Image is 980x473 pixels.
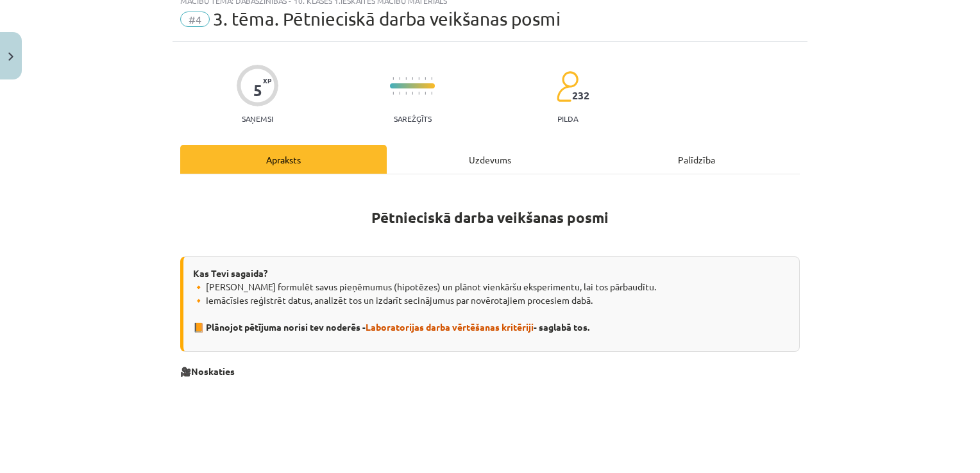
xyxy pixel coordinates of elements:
[180,365,800,378] p: 🎥
[237,114,278,123] p: Saņemsi
[393,92,394,95] img: icon-short-line-57e1e144782c952c97e751825c79c345078a6d821885a25fce030b3d8c18986b.svg
[399,77,400,80] img: icon-short-line-57e1e144782c952c97e751825c79c345078a6d821885a25fce030b3d8c18986b.svg
[425,92,426,95] img: icon-short-line-57e1e144782c952c97e751825c79c345078a6d821885a25fce030b3d8c18986b.svg
[393,77,394,80] img: icon-short-line-57e1e144782c952c97e751825c79c345078a6d821885a25fce030b3d8c18986b.svg
[387,145,593,174] div: Uzdevums
[366,321,534,333] a: Laboratorijas darba vērtēšanas kritēriji
[193,267,267,279] strong: Kas Tevi sagaida?
[253,81,262,99] div: 5
[191,365,235,377] b: Noskaties
[412,92,413,95] img: icon-short-line-57e1e144782c952c97e751825c79c345078a6d821885a25fce030b3d8c18986b.svg
[371,208,609,227] strong: Pētnieciskā darba veikšanas posmi
[593,145,800,174] div: Palīdzība
[405,92,407,95] img: icon-short-line-57e1e144782c952c97e751825c79c345078a6d821885a25fce030b3d8c18986b.svg
[431,77,432,80] img: icon-short-line-57e1e144782c952c97e751825c79c345078a6d821885a25fce030b3d8c18986b.svg
[180,145,387,174] div: Apraksts
[399,92,400,95] img: icon-short-line-57e1e144782c952c97e751825c79c345078a6d821885a25fce030b3d8c18986b.svg
[556,71,579,103] img: students-c634bb4e5e11cddfef0936a35e636f08e4e9abd3cc4e673bd6f9a4125e45ecb1.svg
[425,77,426,80] img: icon-short-line-57e1e144782c952c97e751825c79c345078a6d821885a25fce030b3d8c18986b.svg
[418,77,419,80] img: icon-short-line-57e1e144782c952c97e751825c79c345078a6d821885a25fce030b3d8c18986b.svg
[193,280,790,334] p: 🔸 [PERSON_NAME] formulēt savus pieņēmumus (hipotēzes) un plānot vienkāršu eksperimentu, lai tos p...
[418,92,419,95] img: icon-short-line-57e1e144782c952c97e751825c79c345078a6d821885a25fce030b3d8c18986b.svg
[431,92,432,95] img: icon-short-line-57e1e144782c952c97e751825c79c345078a6d821885a25fce030b3d8c18986b.svg
[263,77,271,84] span: XP
[8,53,13,61] img: icon-close-lesson-0947bae3869378f0d4975bcd49f059093ad1ed9edebbc8119c70593378902aed.svg
[572,90,589,101] span: 232
[213,8,561,29] span: 3. tēma. Pētnieciskā darba veikšanas posmi
[405,77,407,80] img: icon-short-line-57e1e144782c952c97e751825c79c345078a6d821885a25fce030b3d8c18986b.svg
[557,114,578,123] p: pilda
[193,321,589,333] strong: 📙 Plānojot pētījuma norisi tev noderēs - - saglabā tos.
[412,77,413,80] img: icon-short-line-57e1e144782c952c97e751825c79c345078a6d821885a25fce030b3d8c18986b.svg
[394,114,432,123] p: Sarežģīts
[180,12,210,27] span: #4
